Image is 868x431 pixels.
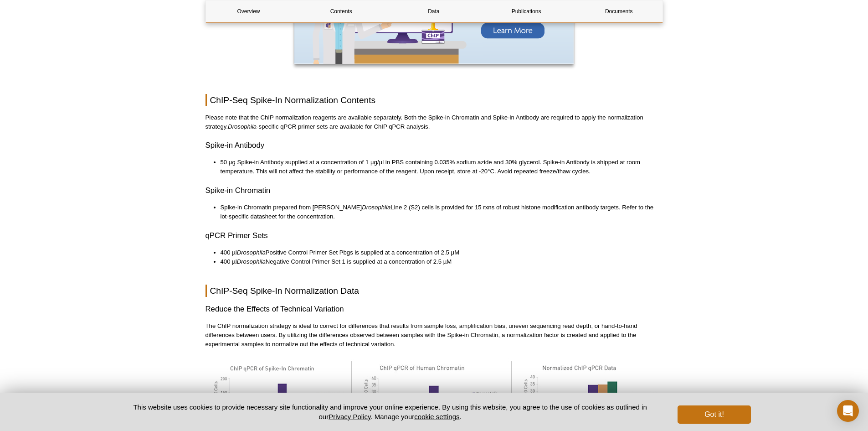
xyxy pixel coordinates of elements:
li: 400 µl Negative Control Primer Set 1 is supplied at a concentration of 2.5 µM [221,257,654,266]
li: 50 µg Spike-in Antibody supplied at a concentration of 1 µg/µl in PBS containing 0.035% sodium az... [221,158,654,176]
em: Drosophila [237,249,266,256]
a: Publications [483,0,569,22]
h2: ChIP-Seq Spike-In Normalization Data [205,285,663,297]
a: Privacy Policy [329,413,370,421]
p: The ChIP normalization strategy is ideal to correct for differences that results from sample loss... [205,322,663,349]
em: Drosophila [228,123,257,130]
h3: Spike-in Chromatin [205,185,663,196]
p: Please note that the ChIP normalization reagents are available separately. Both the Spike-in Chro... [205,113,663,131]
a: Documents [576,0,662,22]
div: Open Intercom Messenger [837,400,859,422]
h3: qPCR Primer Sets [205,230,663,241]
li: Spike-in Chromatin prepared from [PERSON_NAME] Line 2 (S2) cells is provided for 15 rxns of robus... [221,203,654,221]
em: Drosophila [362,204,390,211]
h3: Spike-in Antibody [205,140,663,151]
a: Contents [298,0,384,22]
h3: Reduce the Effects of Technical Variation [205,304,663,315]
a: Data [391,0,477,22]
li: 400 µl Positive Control Primer Set Pbgs is supplied at a concentration of 2.5 µM [221,248,654,257]
button: Got it! [678,405,750,424]
a: Overview [206,0,292,22]
p: This website uses cookies to provide necessary site functionality and improve your online experie... [118,402,663,421]
em: Drosophila [237,258,266,265]
h2: ChIP-Seq Spike-In Normalization Contents [205,94,663,106]
button: cookie settings [414,413,459,421]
